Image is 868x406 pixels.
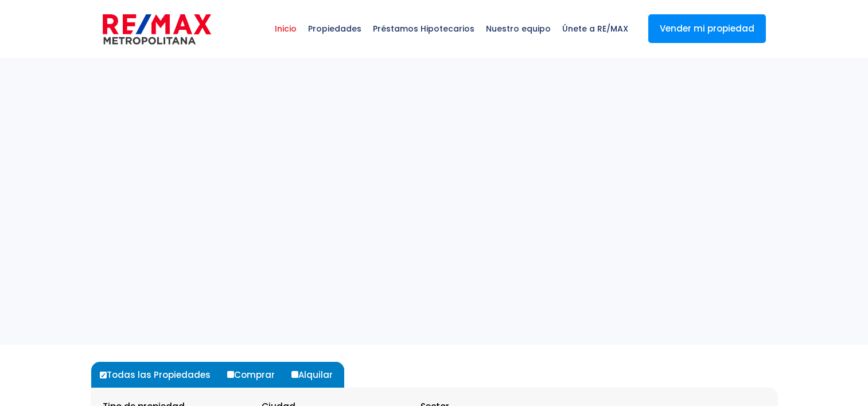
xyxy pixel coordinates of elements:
span: Únete a RE/MAX [556,11,634,46]
input: Todas las Propiedades [100,372,107,378]
label: Alquilar [289,362,344,388]
label: Todas las Propiedades [97,362,222,388]
label: Comprar [224,362,286,388]
span: Préstamos Hipotecarios [367,11,480,46]
span: Inicio [269,11,302,46]
span: Propiedades [302,11,367,46]
a: Vender mi propiedad [648,14,766,43]
span: Nuestro equipo [480,11,556,46]
input: Alquilar [291,371,298,378]
img: remax-metropolitana-logo [103,12,211,46]
input: Comprar [227,371,234,378]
